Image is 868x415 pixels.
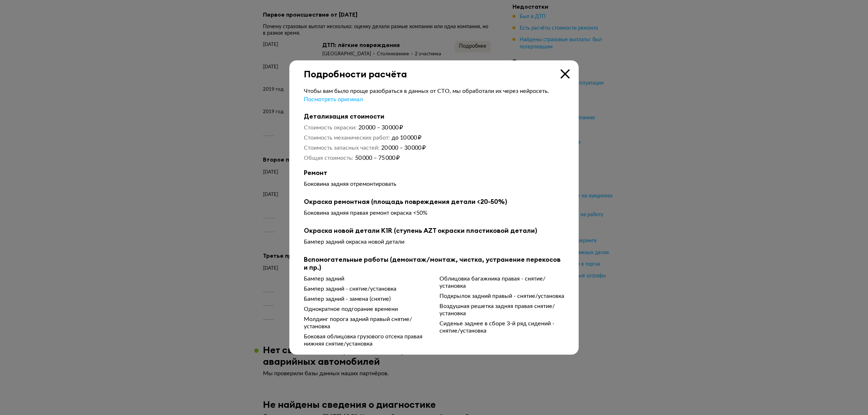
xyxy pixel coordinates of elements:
[439,292,564,300] div: Подкрылок задний правый - снятие/установка
[355,155,400,161] span: 50 000 – 75 000 ₽
[439,320,564,334] div: Сиденье заднее в сборе 3-й ряд сидений - снятие/установка
[304,169,564,177] b: Ремонт
[392,135,421,141] span: до 10 000 ₽
[304,180,564,188] div: Боковина задняя отремонтировать
[358,125,403,131] span: 20 000 – 30 000 ₽
[381,145,426,151] span: 20 000 – 30 000 ₽
[304,256,564,271] b: Вспомогательные работы (демонтаж/монтаж, чистка, устранение перекосов и пр.)
[304,124,357,131] dt: Стоимость окраски
[304,285,429,292] div: Бампер задний - снятие/установка
[304,238,564,245] div: Бампер задний окраска новой детали
[304,275,429,282] div: Бампер задний
[304,316,429,330] div: Молдинг порога задний правый снятие/установка
[289,60,579,80] div: Подробности расчёта
[304,333,429,347] div: Боковая облицовка грузового отсека правая нижняя снятие/установка
[304,112,564,120] b: Детализация стоимости
[304,97,363,102] span: Посмотреть оригинал
[304,154,353,162] dt: Общая стоимость
[304,198,564,206] b: Окраска ремонтная (площадь повреждения детали <20-50%)
[304,305,429,313] div: Однократное подгорание времени
[439,303,564,317] div: Воздушная решетка задняя правая снятие/установка
[304,209,564,217] div: Боковина задняя правая ремонт окраска <50%
[439,275,564,290] div: Облицовка багажника правая - снятие/установка
[304,295,429,303] div: Бампер задний - замена (снятие)
[304,88,549,94] span: Чтобы вам было проще разобраться в данных от СТО, мы обработали их через нейросеть.
[304,144,379,151] dt: Стоимость запасных частей
[304,134,390,141] dt: Стоимость механических работ
[304,227,564,235] b: Окраска новой детали K1R (ступень AZT окраски пластиковой детали)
